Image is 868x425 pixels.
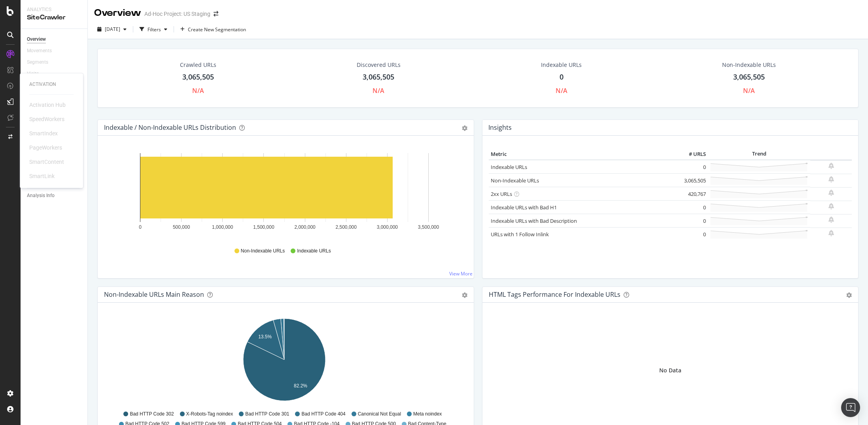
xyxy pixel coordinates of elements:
th: # URLS [676,148,708,160]
td: 420,767 [676,187,708,201]
span: 2025 Sep. 29th [105,26,120,32]
div: Activation [29,81,74,88]
div: Overview [27,35,46,44]
svg: A chart. [104,148,465,240]
span: Bad HTTP Code 404 [301,411,345,417]
div: gear [462,292,467,298]
a: Indexable URLs with Bad Description [491,217,577,224]
div: SiteCrawler [27,13,81,22]
span: Bad HTTP Code 301 [245,411,289,417]
div: bell-plus [828,190,834,196]
div: N/A [373,86,384,95]
td: 0 [676,214,708,228]
button: Create New Segmentation [177,23,249,36]
div: HTML Tags Performance for Indexable URLs [489,290,620,298]
a: URLs with 1 Follow Inlink [491,231,549,238]
text: 3,500,000 [418,224,439,230]
td: 0 [676,201,708,214]
a: View More [449,270,473,277]
a: 2xx URLs [491,190,512,197]
div: Activation Hub [29,101,66,109]
div: gear [846,292,852,298]
div: 0 [560,72,564,82]
th: Metric [489,148,677,160]
div: N/A [192,86,204,95]
div: Overview [94,6,141,20]
div: 3,065,505 [182,72,214,82]
a: Indexable URLs with Bad H1 [491,204,557,211]
span: X-Robots-Tag noindex [186,411,233,417]
div: Analytics [27,6,81,13]
a: Segments [27,58,56,66]
div: Non-Indexable URLs Main Reason [104,290,204,298]
button: [DATE] [94,23,130,36]
text: 13.5% [258,334,272,340]
div: PageWorkers [29,144,62,152]
text: 2,500,000 [336,224,357,230]
span: Indexable URLs [297,248,331,254]
div: gear [462,125,467,131]
text: 1,500,000 [253,224,274,230]
a: Overview [27,35,82,44]
div: Non-Indexable URLs [722,61,776,69]
h4: Insights [488,122,512,133]
div: Discovered URLs [357,61,401,69]
div: Indexable / Non-Indexable URLs Distribution [104,123,236,131]
div: 3,065,505 [733,72,765,82]
div: bell-plus [828,176,834,182]
span: Non-Indexable URLs [241,248,285,254]
text: 1,000,000 [212,224,233,230]
a: Visits [27,70,47,78]
a: Movements [27,47,60,55]
div: arrow-right-arrow-left [214,11,218,17]
a: Indexable URLs [491,163,527,171]
span: Canonical Not Equal [358,411,401,417]
div: Filters [148,26,161,33]
button: Filters [136,23,170,36]
text: 3,000,000 [377,224,398,230]
a: Analysis Info [27,192,82,200]
text: 0 [139,224,142,230]
div: N/A [743,86,755,95]
div: bell-plus [828,163,834,169]
div: Segments [27,58,48,66]
td: 3,065,505 [676,174,708,187]
span: Meta noindex [413,411,442,417]
div: Ad-Hoc Project: US Staging [144,10,210,18]
div: Visits [27,70,39,78]
text: 500,000 [173,224,190,230]
text: 82.2% [294,383,307,388]
div: Analysis Info [27,192,55,200]
div: SpeedWorkers [29,115,64,123]
th: Trend [708,148,810,160]
div: bell-plus [828,216,834,223]
span: Bad HTTP Code 302 [130,411,174,417]
div: bell-plus [828,230,834,236]
div: Open Intercom Messenger [841,398,860,417]
div: N/A [556,86,567,95]
span: Create New Segmentation [188,26,246,33]
div: Indexable URLs [541,61,582,69]
div: SmartContent [29,158,64,166]
svg: A chart. [104,315,465,407]
div: SmartLink [29,172,55,180]
td: 0 [676,160,708,174]
td: 0 [676,228,708,241]
div: Movements [27,47,52,55]
a: Non-Indexable URLs [491,177,539,184]
text: 2,000,000 [294,224,316,230]
div: SmartIndex [29,129,58,137]
div: 3,065,505 [363,72,394,82]
div: No Data [659,366,681,374]
div: Crawled URLs [180,61,216,69]
div: bell-plus [828,203,834,209]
